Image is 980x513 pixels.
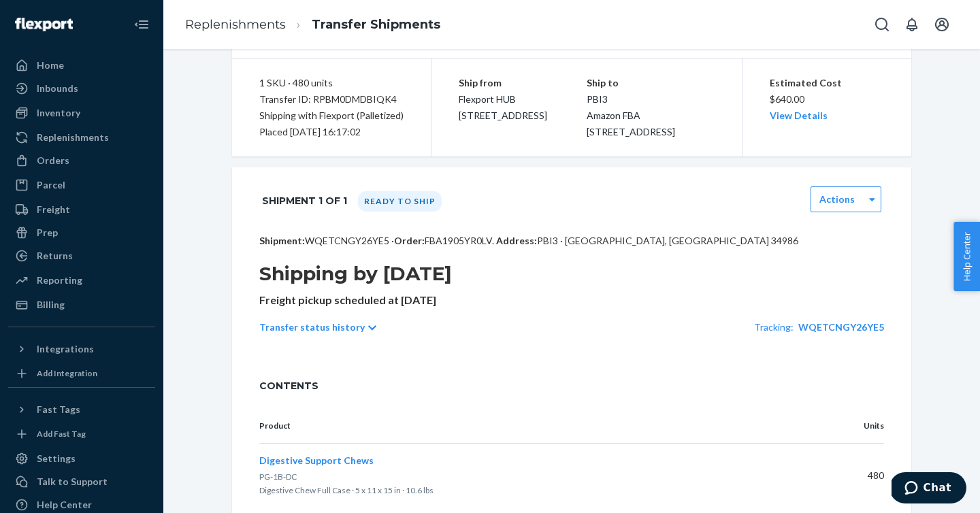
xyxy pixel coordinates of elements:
a: Add Fast Tag [8,426,155,442]
a: View Details [770,110,828,121]
div: Home [37,59,64,72]
button: Fast Tags [8,399,155,420]
h1: Shipping by [DATE] [259,261,884,286]
div: Fast Tags [37,403,80,416]
p: Transfer status history [259,320,365,334]
button: Close Navigation [128,11,155,38]
div: Replenishments [37,131,109,144]
a: Inventory [8,102,155,124]
div: Settings [37,452,76,465]
p: Digestive Chew Full Case · 5 x 11 x 15 in · 10.6 lbs [259,484,805,497]
div: Ready to ship [358,191,442,212]
button: Help Center [953,222,980,291]
p: 480 [827,469,884,482]
div: Orders [37,154,69,167]
span: Tracking: [754,321,794,333]
p: Units [827,420,884,432]
div: Freight [37,203,70,216]
p: Product [259,420,805,432]
button: Open notifications [898,11,926,38]
div: Add Fast Tag [37,428,86,440]
iframe: Opens a widget where you can chat to one of our agents [892,472,966,506]
div: Returns [37,249,73,263]
a: Prep [8,222,155,244]
a: Add Integration [8,365,155,382]
div: Billing [37,298,65,312]
a: Home [8,54,155,76]
span: PG-1B-DC [259,471,297,482]
div: Talk to Support [37,475,108,489]
a: Billing [8,294,155,316]
p: WQETCNGY26YE5 · PBI3 · [GEOGRAPHIC_DATA], [GEOGRAPHIC_DATA] 34986 [259,234,884,248]
div: Add Integration [37,367,97,379]
div: Placed [DATE] 16:17:02 [259,124,404,140]
p: Estimated Cost [770,75,885,91]
p: Ship from [459,75,587,91]
a: Replenishments [8,127,155,148]
p: Freight pickup scheduled at [DATE] [259,293,884,308]
div: $640.00 [770,75,885,124]
button: Digestive Support Chews [259,454,374,467]
a: WQETCNGY26YE5 [798,321,884,333]
div: Prep [37,226,58,239]
span: FBA1905YR0LV . [425,235,494,246]
span: Address: [496,235,537,246]
a: Freight [8,199,155,220]
a: Transfer Shipments [312,17,440,32]
button: Integrations [8,338,155,360]
div: Integrations [37,342,94,356]
a: Replenishments [185,17,286,32]
ol: breadcrumbs [174,5,451,45]
div: Transfer ID: RPBM0DMDBIQK4 [259,91,404,107]
div: Help Center [37,498,92,512]
span: CONTENTS [259,379,884,393]
span: Flexport HUB [STREET_ADDRESS] [459,93,547,121]
div: Reporting [37,274,82,287]
p: Ship to [587,75,715,91]
button: Talk to Support [8,471,155,493]
button: Open Search Box [868,11,896,38]
span: Digestive Support Chews [259,454,374,466]
div: 1 SKU · 480 units [259,75,404,91]
a: Orders [8,150,155,171]
h1: Shipment 1 of 1 [262,186,347,215]
span: Shipment: [259,235,305,246]
a: Inbounds [8,78,155,99]
img: Flexport logo [15,18,73,31]
span: Order: [394,235,494,246]
a: Settings [8,448,155,469]
p: Shipping with Flexport (Palletized) [259,107,404,124]
div: Inventory [37,106,80,120]
a: Returns [8,245,155,267]
a: Parcel [8,174,155,196]
label: Actions [819,193,855,206]
a: Reporting [8,269,155,291]
button: Open account menu [928,11,955,38]
div: Inbounds [37,82,78,95]
div: Parcel [37,178,65,192]
span: PBI3 Amazon FBA [STREET_ADDRESS] [587,93,675,137]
